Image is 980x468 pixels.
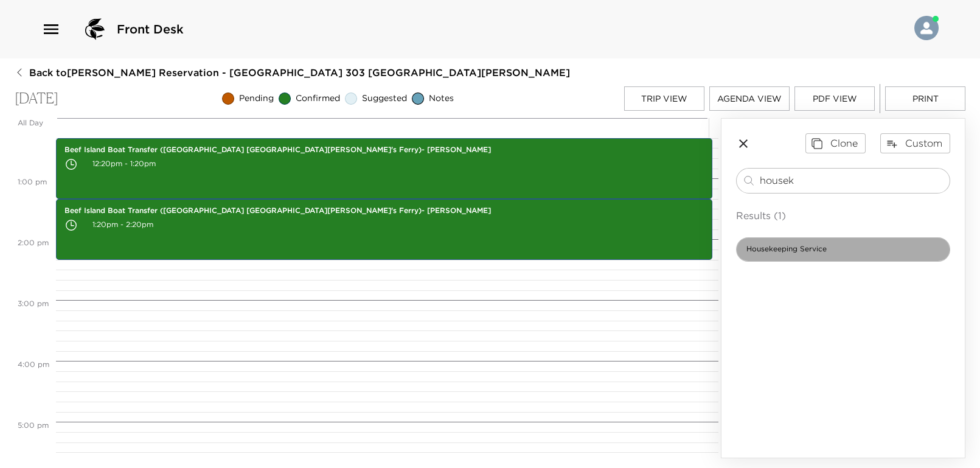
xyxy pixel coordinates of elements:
button: PDF View [794,86,875,111]
span: 5:00 PM [15,421,52,430]
span: Confirmed [296,93,340,105]
img: User [914,16,939,40]
div: Beef Island Boat Transfer ([GEOGRAPHIC_DATA] [GEOGRAPHIC_DATA][PERSON_NAME]'s Ferry)- [PERSON_NAM... [56,199,712,260]
div: Housekeeping Service [736,237,950,262]
div: Beef Island Boat Transfer ([GEOGRAPHIC_DATA] [GEOGRAPHIC_DATA][PERSON_NAME]'s Ferry)- [PERSON_NAM... [56,138,712,199]
button: Print [885,86,965,111]
button: Back to[PERSON_NAME] Reservation - [GEOGRAPHIC_DATA] 303 [GEOGRAPHIC_DATA][PERSON_NAME] [15,66,570,79]
button: Agenda View [709,86,790,111]
span: Housekeeping Service [737,244,836,254]
span: Pending [239,93,274,105]
span: Front Desk [117,21,184,38]
span: 3:00 PM [15,299,52,308]
p: 1:20pm - 2:20pm [64,216,704,234]
p: Beef Island Boat Transfer ([GEOGRAPHIC_DATA] [GEOGRAPHIC_DATA][PERSON_NAME]'s Ferry)- [PERSON_NAME] [64,145,704,155]
span: Back to [PERSON_NAME] Reservation - [GEOGRAPHIC_DATA] 303 [GEOGRAPHIC_DATA][PERSON_NAME] [29,66,570,79]
span: Suggested [362,93,407,105]
input: Search for activities [760,173,945,187]
span: 2:00 PM [15,238,52,247]
p: 12:20pm - 1:20pm [64,155,704,173]
button: Trip View [624,86,704,111]
img: logo [80,15,109,44]
button: Clone [805,133,866,153]
p: Beef Island Boat Transfer ([GEOGRAPHIC_DATA] [GEOGRAPHIC_DATA][PERSON_NAME]'s Ferry)- [PERSON_NAME] [64,206,704,216]
span: Notes [429,93,454,105]
span: 1:00 PM [15,177,50,186]
p: All Day [18,118,53,128]
p: Results (1) [736,208,950,223]
button: Custom [880,133,950,153]
span: 4:00 PM [15,360,52,369]
p: [DATE] [15,90,58,108]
